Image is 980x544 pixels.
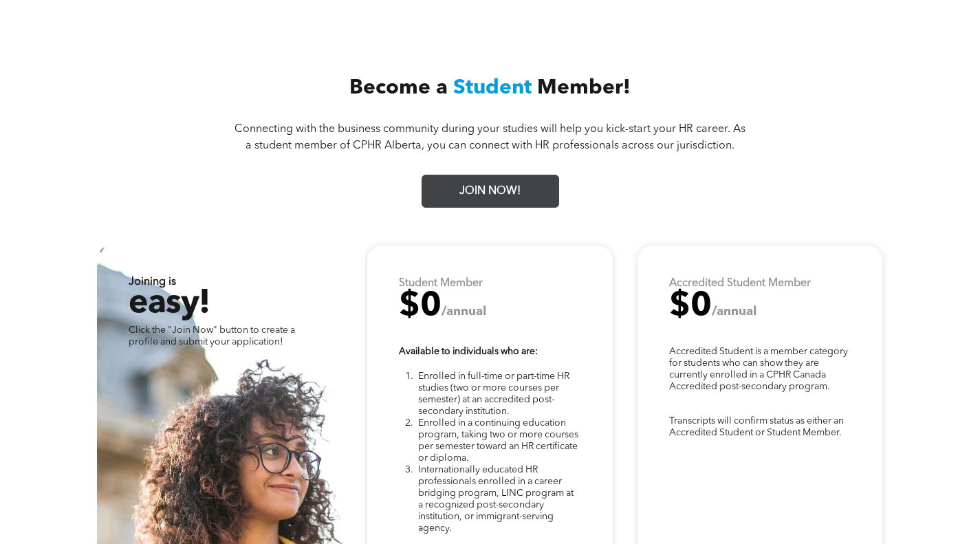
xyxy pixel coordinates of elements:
span: Accredited Student is a member category for students who can show they are currently enrolled in ... [669,347,848,391]
span: $0 [399,290,442,323]
span: Transcripts will confirm status as either an Accredited Student or Student Member. [669,416,844,437]
strong: Student Member [399,278,483,289]
span: Student [453,78,532,98]
span: Click the "Join Now" button to create a profile and submit your application! [129,325,295,347]
span: Connecting with the business community during your studies will help you kick-start your HR caree... [235,124,745,151]
span: Enrolled in full-time or part-time HR studies (two or more courses per semester) at an accredited... [418,371,569,416]
span: Enrolled in a continuing education program, taking two or more courses per semester toward an HR ... [418,418,578,463]
span: /annual [442,305,486,318]
strong: Accredited Student Member [669,278,811,289]
span: Member! [537,78,631,98]
a: JOIN NOW! [422,175,559,208]
span: Internationally educated HR professionals enrolled in a career bridging program, LINC program at ... [418,465,574,533]
span: /annual [712,305,756,318]
span: $0 [669,290,712,323]
span: JOIN NOW! [455,178,525,205]
span: Become a [349,78,448,98]
span: easy! [129,287,210,320]
strong: Available to individuals who are: [399,347,538,356]
strong: Joining is [129,276,176,287]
